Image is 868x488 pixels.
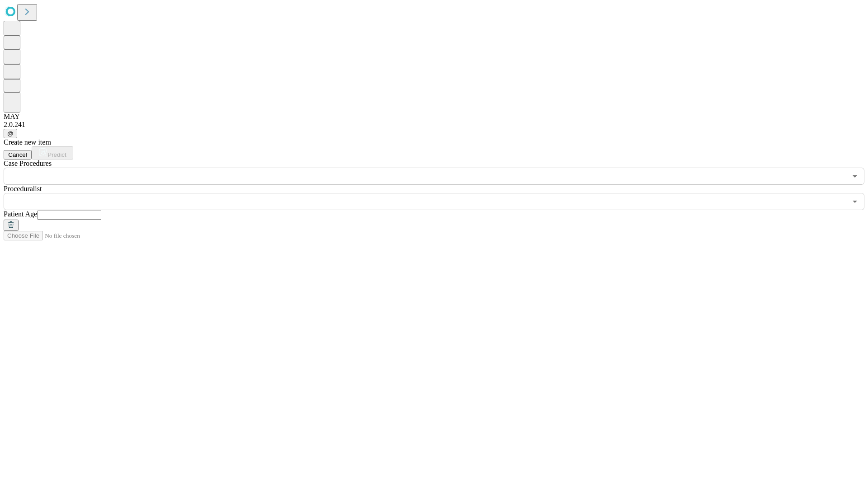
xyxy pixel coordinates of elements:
[4,210,37,218] span: Patient Age
[849,195,861,208] button: Open
[4,121,864,129] div: 2.0.241
[4,138,51,146] span: Create new item
[32,146,73,160] button: Predict
[47,151,66,158] span: Predict
[8,151,27,158] span: Cancel
[7,130,14,137] span: @
[4,160,52,167] span: Scheduled Procedure
[849,170,861,183] button: Open
[4,129,17,138] button: @
[4,185,42,192] span: Proceduralist
[4,113,864,121] div: MAY
[4,150,32,160] button: Cancel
